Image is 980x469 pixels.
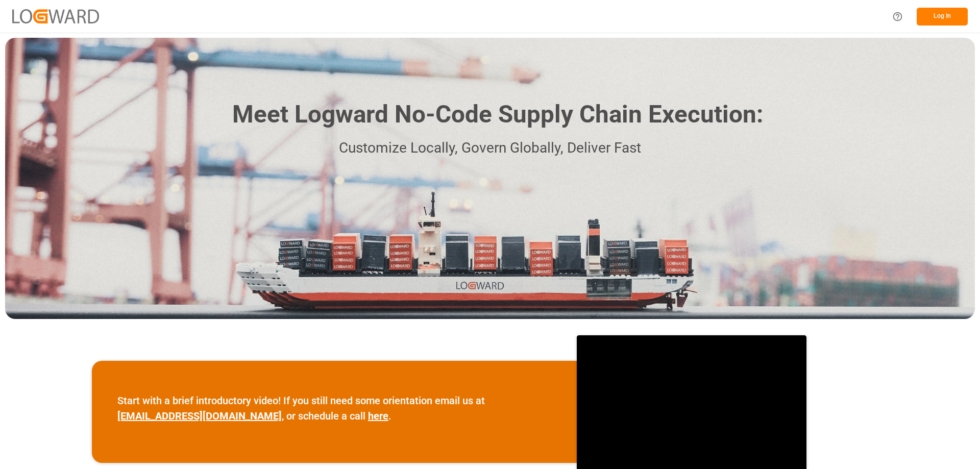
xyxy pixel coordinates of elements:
[886,5,909,28] button: Help Center
[217,137,763,160] p: Customize Locally, Govern Globally, Deliver Fast
[368,410,388,422] a: here
[12,9,99,23] img: Logward_new_orange.png
[232,96,763,133] h1: Meet Logward No-Code Supply Chain Execution:
[117,410,282,422] a: [EMAIL_ADDRESS][DOMAIN_NAME]
[917,8,968,26] button: Log In
[117,393,551,424] p: Start with a brief introductory video! If you still need some orientation email us at , or schedu...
